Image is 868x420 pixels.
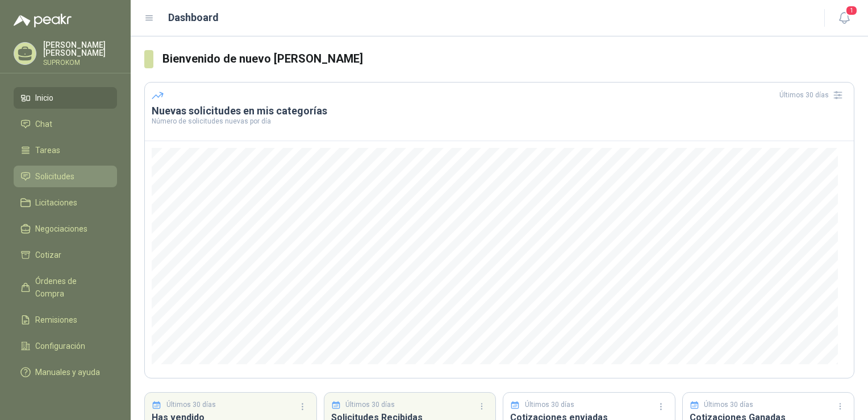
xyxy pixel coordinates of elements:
p: SUPROKOM [43,59,117,66]
h1: Dashboard [168,10,219,26]
a: Solicitudes [14,166,117,187]
a: Manuales y ayuda [14,361,117,383]
p: Últimos 30 días [345,400,395,410]
span: Remisiones [35,314,77,326]
button: 1 [834,8,854,28]
span: Chat [35,118,52,130]
div: Últimos 30 días [779,86,847,104]
span: Solicitudes [35,170,74,183]
a: Chat [14,113,117,135]
a: Remisiones [14,309,117,331]
a: Configuración [14,335,117,357]
span: Manuales y ayuda [35,366,100,378]
span: Órdenes de Compra [35,275,106,300]
span: 1 [845,5,858,16]
p: Número de solicitudes nuevas por día [152,118,847,125]
a: Inicio [14,87,117,109]
a: Órdenes de Compra [14,270,117,304]
span: Tareas [35,144,60,157]
p: Últimos 30 días [525,400,574,410]
h3: Nuevas solicitudes en mis categorías [152,104,847,118]
span: Licitaciones [35,196,77,209]
span: Cotizar [35,249,61,261]
a: Cotizar [14,244,117,266]
span: Configuración [35,340,85,352]
span: Inicio [35,92,53,104]
img: Logo peakr [14,14,72,27]
a: Negociaciones [14,218,117,240]
a: Tareas [14,139,117,161]
p: [PERSON_NAME] [PERSON_NAME] [43,41,117,57]
a: Licitaciones [14,192,117,213]
span: Negociaciones [35,223,87,235]
p: Últimos 30 días [166,400,216,410]
p: Últimos 30 días [704,400,753,410]
h3: Bienvenido de nuevo [PERSON_NAME] [162,50,854,68]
